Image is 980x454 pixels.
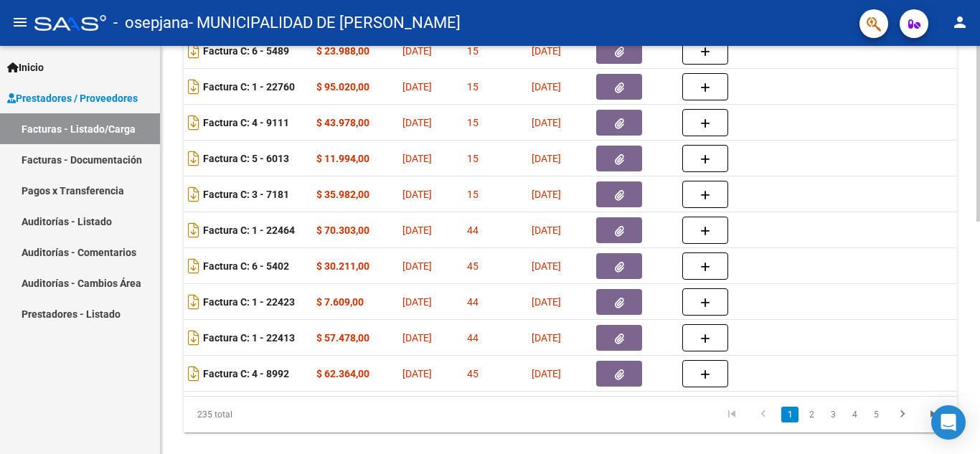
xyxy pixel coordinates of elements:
[824,407,842,422] a: 3
[316,224,369,236] strong: $ 70.303,00
[203,153,289,164] strong: Factura C: 5 - 6013
[718,407,745,422] a: go to first page
[402,45,432,57] span: [DATE]
[316,260,369,272] strong: $ 30.211,00
[316,332,369,344] strong: $ 57.478,00
[184,255,203,278] i: Descargar documento
[184,183,203,206] i: Descargar documento
[467,224,479,236] span: 44
[920,407,948,422] a: go to last page
[532,224,561,236] span: [DATE]
[931,405,966,440] div: Open Intercom Messenger
[822,402,844,427] li: page 3
[532,81,561,93] span: [DATE]
[467,45,479,57] span: 15
[184,290,203,313] i: Descargar documento
[467,81,479,93] span: 15
[7,60,44,75] span: Inicio
[203,368,289,379] strong: Factura C: 4 - 8992
[532,332,561,344] span: [DATE]
[467,296,479,308] span: 44
[402,296,432,308] span: [DATE]
[867,407,885,422] a: 5
[316,368,369,379] strong: $ 62.364,00
[316,296,364,308] strong: $ 7.609,00
[532,45,561,57] span: [DATE]
[532,296,561,308] span: [DATE]
[189,7,461,39] span: - MUNICIPALIDAD DE [PERSON_NAME]
[467,153,479,164] span: 15
[402,189,432,200] span: [DATE]
[316,45,369,57] strong: $ 23.988,00
[203,332,295,344] strong: Factura C: 1 - 22413
[184,111,203,134] i: Descargar documento
[316,189,369,200] strong: $ 35.982,00
[113,7,189,39] span: - osepjana
[402,260,432,272] span: [DATE]
[532,189,561,200] span: [DATE]
[203,189,289,200] strong: Factura C: 3 - 7181
[184,397,336,432] div: 235 total
[532,153,561,164] span: [DATE]
[467,117,479,128] span: 15
[184,326,203,349] i: Descargar documento
[467,368,479,379] span: 45
[402,368,432,379] span: [DATE]
[402,117,432,128] span: [DATE]
[184,39,203,62] i: Descargar documento
[532,260,561,272] span: [DATE]
[467,189,479,200] span: 15
[203,296,295,308] strong: Factura C: 1 - 22423
[184,75,203,98] i: Descargar documento
[203,45,289,57] strong: Factura C: 6 - 5489
[467,332,479,344] span: 44
[203,224,295,236] strong: Factura C: 1 - 22464
[846,407,863,422] a: 4
[11,14,29,31] mat-icon: menu
[184,362,203,385] i: Descargar documento
[750,407,777,422] a: go to previous page
[889,407,916,422] a: go to next page
[779,402,801,427] li: page 1
[316,153,369,164] strong: $ 11.994,00
[184,219,203,242] i: Descargar documento
[801,402,822,427] li: page 2
[203,81,295,93] strong: Factura C: 1 - 22760
[402,153,432,164] span: [DATE]
[316,117,369,128] strong: $ 43.978,00
[184,147,203,170] i: Descargar documento
[467,260,479,272] span: 45
[402,81,432,93] span: [DATE]
[203,260,289,272] strong: Factura C: 6 - 5402
[402,332,432,344] span: [DATE]
[532,117,561,128] span: [DATE]
[532,368,561,379] span: [DATE]
[203,117,289,128] strong: Factura C: 4 - 9111
[951,14,969,31] mat-icon: person
[781,407,798,422] a: 1
[7,90,138,106] span: Prestadores / Proveedores
[402,224,432,236] span: [DATE]
[844,402,865,427] li: page 4
[316,81,369,93] strong: $ 95.020,00
[865,402,887,427] li: page 5
[803,407,820,422] a: 2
